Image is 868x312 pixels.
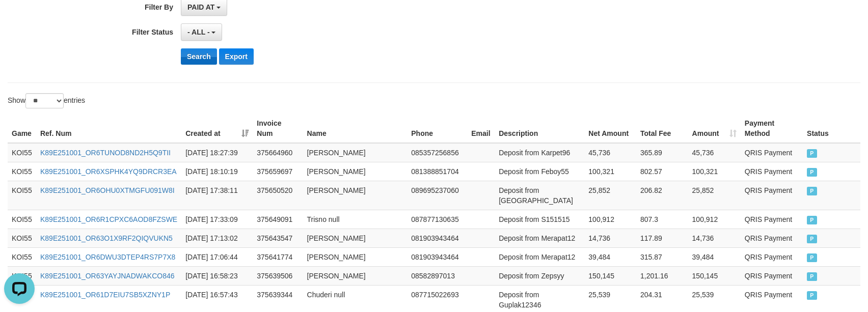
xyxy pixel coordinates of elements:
[495,143,584,162] td: Deposit from Karpet96
[8,143,36,162] td: KOI55
[303,229,408,247] td: [PERSON_NAME]
[741,114,803,143] th: Payment Method
[495,266,584,285] td: Deposit from Zepsyy
[688,247,741,266] td: 39,484
[688,114,741,143] th: Amount: activate to sort column ascending
[688,143,741,162] td: 45,736
[584,266,636,285] td: 150,145
[807,168,817,177] span: PAID
[253,247,303,266] td: 375641774
[219,48,254,65] button: Export
[636,114,688,143] th: Total Fee
[636,181,688,210] td: 206.82
[8,114,36,143] th: Game
[636,229,688,247] td: 117.89
[803,114,860,143] th: Status
[40,234,173,242] a: K89E251001_OR63O1X9RF2QIQVUKN5
[741,143,803,162] td: QRIS Payment
[181,143,253,162] td: [DATE] 18:27:39
[181,23,222,41] button: - ALL -
[253,181,303,210] td: 375650520
[495,181,584,210] td: Deposit from [GEOGRAPHIC_DATA]
[181,162,253,181] td: [DATE] 18:10:19
[807,149,817,158] span: PAID
[8,93,85,108] label: Show entries
[253,266,303,285] td: 375639506
[807,253,817,262] span: PAID
[584,114,636,143] th: Net Amount
[303,247,408,266] td: [PERSON_NAME]
[40,253,175,261] a: K89E251001_OR6DWU3DTEP4RS7P7X8
[688,229,741,247] td: 14,736
[40,167,177,176] a: K89E251001_OR6XSPHK4YQ9DRCR3EA
[253,114,303,143] th: Invoice Num
[8,266,36,285] td: KOI55
[303,162,408,181] td: [PERSON_NAME]
[688,266,741,285] td: 150,145
[407,266,467,285] td: 08582897013
[181,181,253,210] td: [DATE] 17:38:11
[181,114,253,143] th: Created at: activate to sort column ascending
[8,229,36,247] td: KOI55
[407,162,467,181] td: 081388851704
[807,272,817,281] span: PAID
[40,186,175,194] a: K89E251001_OR6OHU0XTMGFU091W8I
[40,272,175,280] a: K89E251001_OR63YAYJNADWAKCO846
[303,210,408,229] td: Trisno null
[181,266,253,285] td: [DATE] 16:58:23
[807,235,817,243] span: PAID
[636,143,688,162] td: 365.89
[181,48,217,65] button: Search
[253,210,303,229] td: 375649091
[8,247,36,266] td: KOI55
[407,210,467,229] td: 087877130635
[636,266,688,285] td: 1,201.16
[584,210,636,229] td: 100,912
[741,247,803,266] td: QRIS Payment
[303,114,408,143] th: Name
[8,210,36,229] td: KOI55
[187,3,214,11] span: PAID AT
[36,114,181,143] th: Ref. Num
[407,143,467,162] td: 085357256856
[584,181,636,210] td: 25,852
[807,291,817,300] span: PAID
[688,162,741,181] td: 100,321
[181,229,253,247] td: [DATE] 17:13:02
[636,247,688,266] td: 315.87
[25,93,64,108] select: Showentries
[807,187,817,195] span: PAID
[303,266,408,285] td: [PERSON_NAME]
[584,247,636,266] td: 39,484
[253,162,303,181] td: 375659697
[303,181,408,210] td: [PERSON_NAME]
[741,266,803,285] td: QRIS Payment
[407,181,467,210] td: 089695237060
[8,162,36,181] td: KOI55
[495,229,584,247] td: Deposit from Merapat12
[40,215,177,223] a: K89E251001_OR6R1CPXC6AOD8FZSWE
[584,162,636,181] td: 100,321
[181,210,253,229] td: [DATE] 17:33:09
[4,4,35,35] button: Open LiveChat chat widget
[636,162,688,181] td: 802.57
[741,229,803,247] td: QRIS Payment
[741,162,803,181] td: QRIS Payment
[495,247,584,266] td: Deposit from Merapat12
[741,210,803,229] td: QRIS Payment
[303,143,408,162] td: [PERSON_NAME]
[495,210,584,229] td: Deposit from S151515
[407,114,467,143] th: Phone
[40,149,171,157] a: K89E251001_OR6TUNOD8ND2H5Q9TII
[187,28,210,36] span: - ALL -
[636,210,688,229] td: 807.3
[40,291,170,299] a: K89E251001_OR61D7EIU7SB5XZNY1P
[253,229,303,247] td: 375643547
[407,247,467,266] td: 081903943464
[407,229,467,247] td: 081903943464
[688,181,741,210] td: 25,852
[8,181,36,210] td: KOI55
[584,229,636,247] td: 14,736
[807,216,817,224] span: PAID
[495,162,584,181] td: Deposit from Feboy55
